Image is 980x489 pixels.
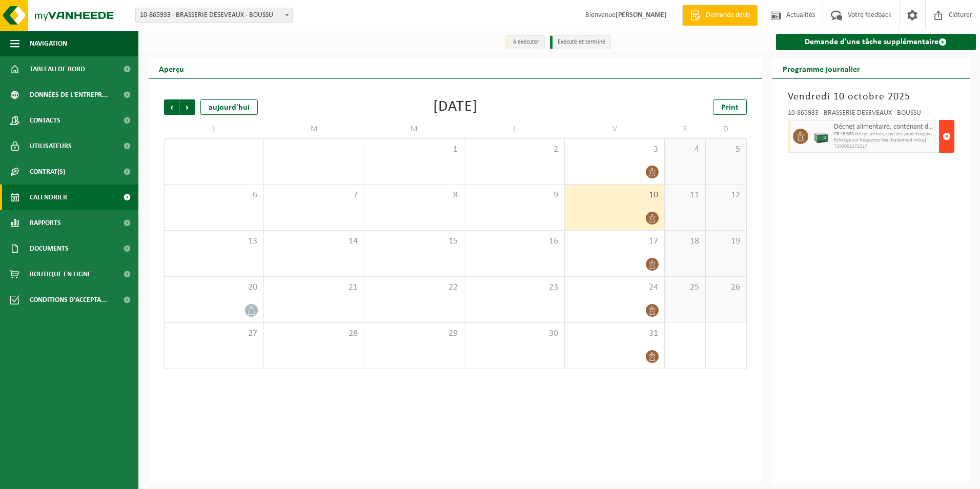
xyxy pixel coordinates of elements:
[30,82,108,108] span: Données de l'entrepr...
[30,56,85,82] span: Tableau de bord
[164,120,264,138] td: L
[164,99,179,115] span: Précédent
[616,11,667,19] strong: [PERSON_NAME]
[170,328,258,339] span: 27
[170,190,258,201] span: 6
[364,120,464,138] td: M
[776,34,976,50] a: Demande d'une tâche supplémentaire
[505,35,545,49] li: à exécuter
[713,99,747,115] a: Print
[565,120,665,138] td: V
[670,144,700,155] span: 4
[570,328,659,339] span: 31
[670,282,700,293] span: 25
[200,99,258,115] div: aujourd'hui
[788,110,955,120] div: 10-865933 - BRASSERIE DESEVEAUX - BOUSSU
[269,328,358,339] span: 28
[570,190,659,201] span: 10
[711,190,741,201] span: 12
[469,236,559,247] span: 16
[788,89,955,105] h3: Vendredi 10 octobre 2025
[370,190,459,201] span: 8
[469,328,559,339] span: 30
[269,236,358,247] span: 14
[433,99,478,115] div: [DATE]
[30,108,60,133] span: Contacts
[135,8,293,23] span: 10-865933 - BRASSERIE DESEVEAUX - BOUSSU
[370,328,459,339] span: 29
[682,5,758,26] a: Demande devis
[370,236,459,247] span: 15
[269,282,358,293] span: 21
[170,236,258,247] span: 13
[706,120,747,138] td: D
[703,10,752,21] span: Demande devis
[711,236,741,247] span: 19
[264,120,364,138] td: M
[30,159,65,185] span: Contrat(s)
[269,190,358,201] span: 7
[570,144,659,155] span: 3
[136,8,292,23] span: 10-865933 - BRASSERIE DESEVEAUX - BOUSSU
[464,120,564,138] td: J
[30,287,107,313] span: Conditions d'accepta...
[370,282,459,293] span: 22
[834,137,937,144] span: Echange sur fréquence fixe (traitement inclus)
[570,282,659,293] span: 24
[670,190,700,201] span: 11
[30,133,72,159] span: Utilisateurs
[370,144,459,155] span: 1
[813,129,829,144] img: PB-LB-0680-HPE-GN-01
[170,282,258,293] span: 20
[30,31,67,56] span: Navigation
[30,210,61,236] span: Rapports
[30,261,91,287] span: Boutique en ligne
[30,236,69,261] span: Documents
[721,104,739,112] span: Print
[180,99,195,115] span: Suivant
[469,190,559,201] span: 9
[670,236,700,247] span: 18
[772,58,870,78] h2: Programme journalier
[550,35,611,49] li: Exécuté et terminé
[570,236,659,247] span: 17
[834,131,937,137] span: PB-LB 680 déchet alimen, cont des prod d'origine animale
[30,185,67,210] span: Calendrier
[711,282,741,293] span: 26
[665,120,706,138] td: S
[469,144,559,155] span: 2
[834,123,937,131] span: Déchet alimentaire, contenant des produits d'origine animale, emballage mélangé (sans verre), cat 3
[149,58,194,78] h2: Aperçu
[469,282,559,293] span: 23
[834,144,937,150] span: T250002172527
[711,144,741,155] span: 5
